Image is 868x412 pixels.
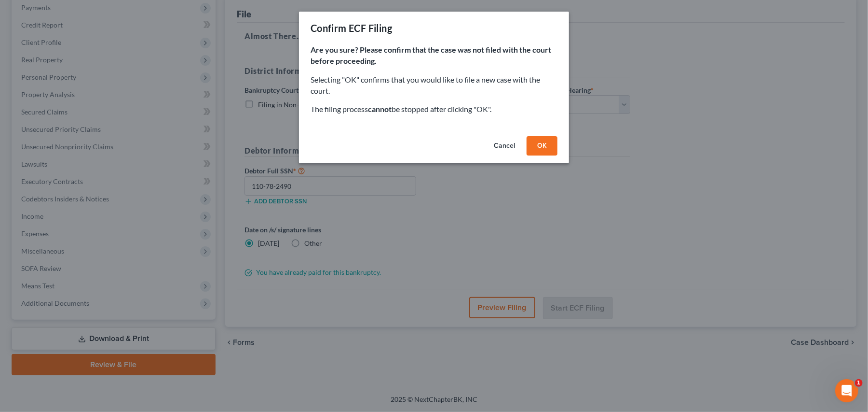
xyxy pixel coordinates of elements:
button: OK [527,136,557,156]
span: 1 [855,379,863,387]
p: Selecting "OK" confirms that you would like to file a new case with the court. [311,74,557,97]
p: The filing process be stopped after clicking "OK". [311,104,557,115]
iframe: Intercom live chat [835,379,858,402]
div: Confirm ECF Filing [311,21,392,35]
strong: cannot [368,104,392,114]
button: Cancel [486,136,523,156]
strong: Are you sure? Please confirm that the case was not filed with the court before proceeding. [311,45,551,65]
